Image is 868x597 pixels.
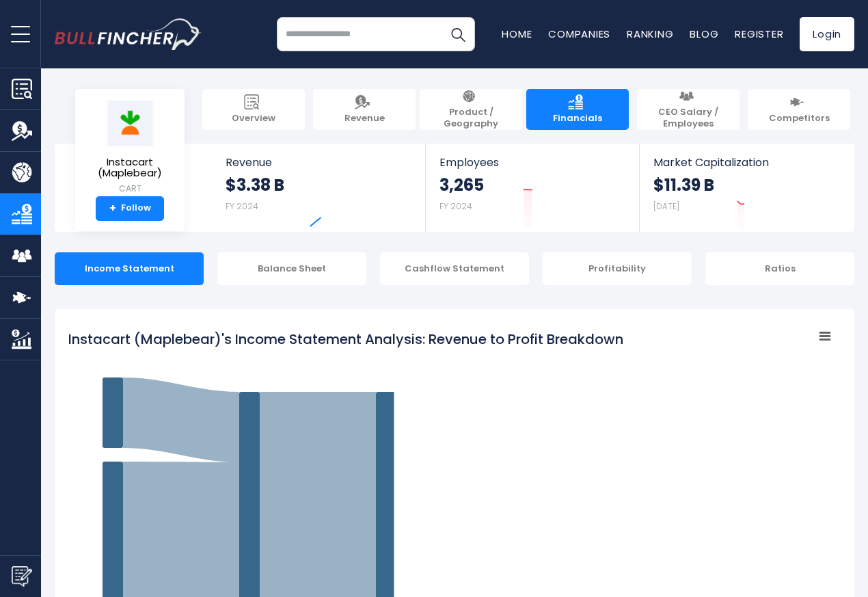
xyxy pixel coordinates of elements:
[627,27,673,41] a: Ranking
[109,202,116,215] strong: +
[637,89,740,130] a: CEO Salary / Employees
[800,17,854,51] a: Login
[690,27,718,41] a: Blog
[502,27,532,41] a: Home
[420,89,522,130] a: Product / Geography
[439,200,472,212] small: FY 2024
[543,252,692,285] div: Profitability
[441,17,475,51] button: Search
[653,174,714,196] strong: $11.39 B
[86,157,174,179] span: Instacart (Maplebear)
[344,113,385,124] span: Revenue
[202,89,305,130] a: Overview
[217,252,366,285] div: Balance Sheet
[232,113,275,124] span: Overview
[644,107,733,130] span: CEO Salary / Employees
[439,156,625,169] span: Employees
[705,252,854,285] div: Ratios
[226,174,284,196] strong: $3.38 B
[55,252,204,285] div: Income Statement
[526,89,629,130] a: Financials
[653,156,839,169] span: Market Capitalization
[769,113,830,124] span: Competitors
[55,18,202,50] a: Go to homepage
[426,107,515,130] span: Product / Geography
[68,330,623,349] tspan: Instacart (Maplebear)'s Income Statement Analysis: Revenue to Profit Breakdown
[735,27,783,41] a: Register
[313,89,416,130] a: Revenue
[748,89,850,130] a: Competitors
[653,200,679,212] small: [DATE]
[226,156,412,169] span: Revenue
[548,27,610,41] a: Companies
[212,144,426,232] a: Revenue $3.38 B FY 2024
[86,183,174,195] small: CART
[439,174,484,196] strong: 3,265
[426,144,638,232] a: Employees 3,265 FY 2024
[96,196,164,221] a: +Follow
[380,252,529,285] div: Cashflow Statement
[226,200,258,212] small: FY 2024
[55,18,202,50] img: bullfincher logo
[85,100,174,196] a: Instacart (Maplebear) CART
[640,144,853,232] a: Market Capitalization $11.39 B [DATE]
[553,113,602,124] span: Financials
